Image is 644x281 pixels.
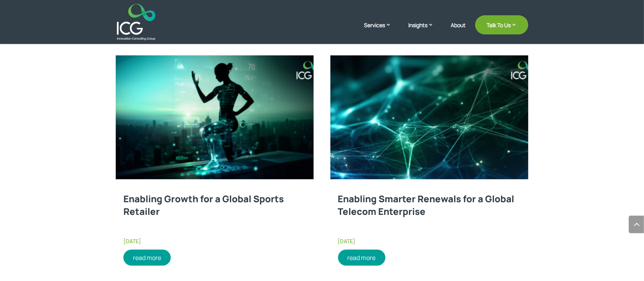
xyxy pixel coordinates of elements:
a: read more [338,250,385,266]
span: [DATE] [123,237,141,245]
img: ICG [117,4,155,40]
a: About [451,22,466,40]
span: [DATE] [338,237,356,245]
a: Enabling Smarter Renewals for a Global Telecom Enterprise [338,192,515,218]
a: Talk To Us [475,15,528,34]
a: Services [364,21,399,40]
a: read more [123,250,171,266]
a: Enabling Growth for a Global Sports Retailer [123,192,284,218]
iframe: Chat Widget [606,244,644,281]
a: Insights [408,21,441,40]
